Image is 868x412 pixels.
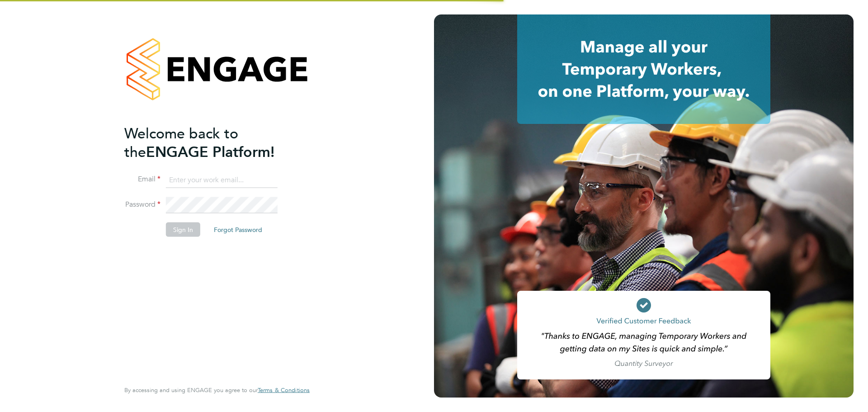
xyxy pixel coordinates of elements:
span: By accessing and using ENGAGE you agree to our [124,386,310,394]
span: Welcome back to the [124,124,238,161]
span: Terms & Conditions [258,386,310,394]
label: Password [124,200,160,209]
label: Email [124,175,160,184]
input: Enter your work email... [166,172,278,188]
button: Forgot Password [207,223,269,237]
a: Terms & Conditions [258,387,310,394]
h2: ENGAGE Platform! [124,124,301,161]
button: Sign In [166,223,200,237]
